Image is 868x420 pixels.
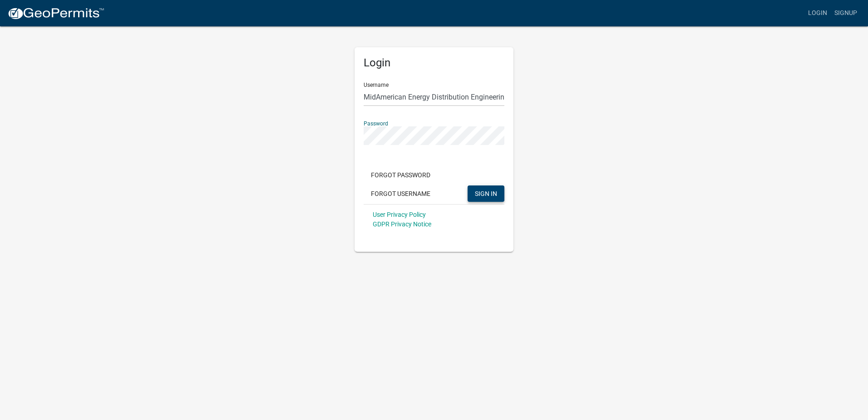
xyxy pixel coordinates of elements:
[364,167,438,183] button: Forgot Password
[804,5,831,22] a: Login
[373,220,431,228] a: GDPR Privacy Notice
[468,185,504,202] button: SIGN IN
[364,56,504,70] h5: Login
[475,190,497,197] span: SIGN IN
[831,5,861,22] a: Signup
[364,185,438,202] button: Forgot Username
[373,211,426,218] a: User Privacy Policy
